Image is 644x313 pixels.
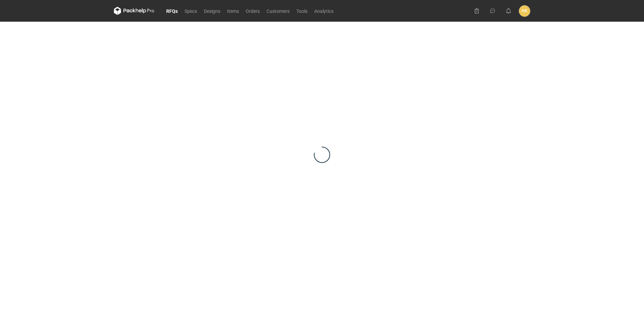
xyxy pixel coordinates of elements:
a: Items [224,7,242,15]
button: HK [519,5,530,17]
a: RFQs [163,7,181,15]
a: Analytics [311,7,337,15]
a: Customers [263,7,293,15]
a: Specs [181,7,200,15]
a: Orders [242,7,263,15]
a: Designs [200,7,224,15]
a: Tools [293,7,311,15]
svg: Packhelp Pro [114,7,154,15]
div: Hanna Kołodziej [519,5,530,17]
